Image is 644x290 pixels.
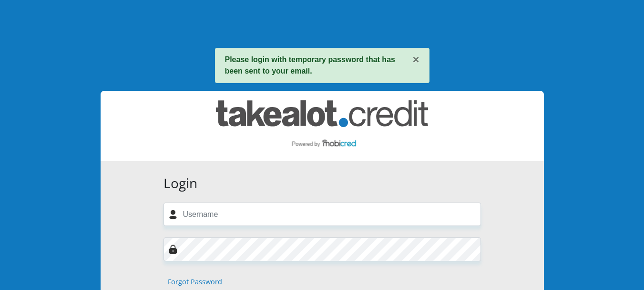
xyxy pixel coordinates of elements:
img: user-icon image [168,210,178,219]
strong: Please login with temporary password that has been sent to your email. [225,55,395,75]
a: Forgot Password [168,277,222,287]
img: Image [168,245,178,254]
h3: Login [164,175,481,192]
input: Username [164,203,481,226]
button: × [412,54,419,65]
img: takealot_credit logo [216,100,428,151]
